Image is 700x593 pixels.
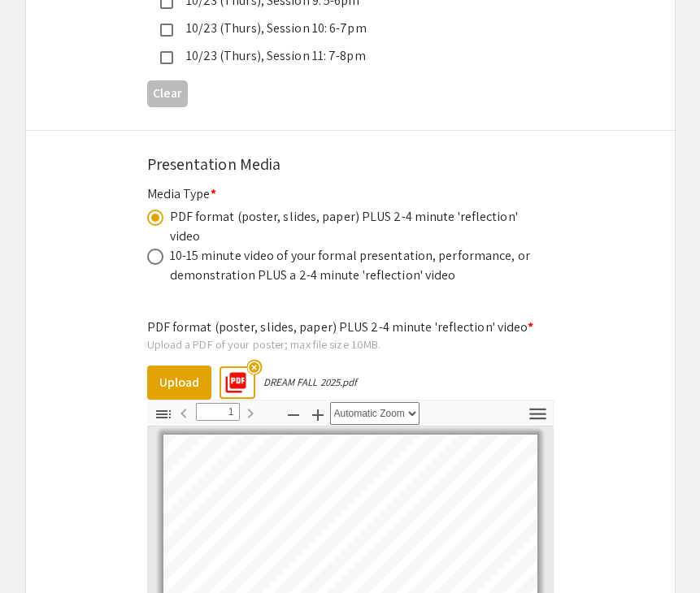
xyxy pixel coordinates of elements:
div: 10/23 (Thurs), Session 10: 6-7pm [173,19,515,38]
div: PDF format (poster, slides, paper) PLUS 2-4 minute 'reflection' video [170,207,536,246]
button: Clear [147,80,188,107]
button: Next Page [237,400,264,424]
input: Page [196,403,240,421]
button: Zoom In [304,402,332,426]
mat-icon: highlight_off [246,360,262,375]
select: Zoom [330,402,420,425]
div: Upload a PDF of your poster; max file size 10MB. [147,337,554,352]
mat-label: Media Type [147,185,216,202]
iframe: Chat [12,520,69,581]
button: Toggle Sidebar [150,402,177,426]
button: Zoom Out [280,402,307,426]
div: DREAM FALL 2025.pdf [263,375,358,389]
button: Upload [147,366,211,400]
div: 10-15 minute video of your formal presentation, performance, or demonstration PLUS a 2-4 minute '... [170,246,536,285]
mat-label: PDF format (poster, slides, paper) PLUS 2-4 minute 'reflection' video [147,318,534,335]
mat-icon: picture_as_pdf [219,366,243,390]
div: Presentation Media [147,152,554,176]
button: Previous Page [170,400,198,424]
div: 10/23 (Thurs), Session 11: 7-8pm [173,46,515,66]
button: Tools [524,402,552,426]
